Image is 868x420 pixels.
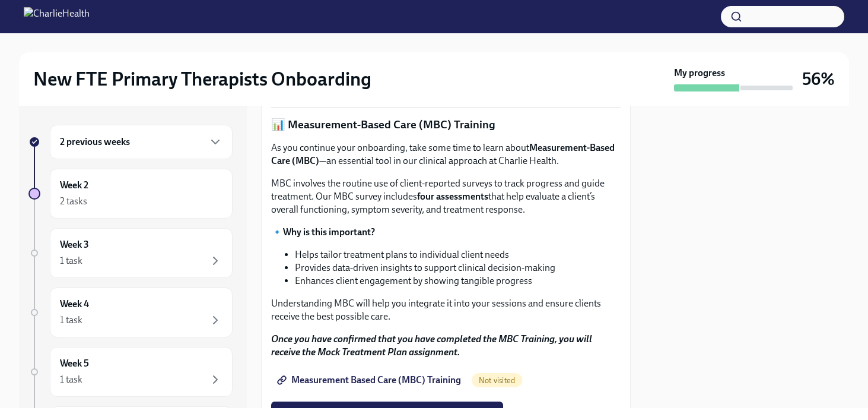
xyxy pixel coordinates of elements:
h6: Week 4 [60,298,89,311]
span: Measurement Based Care (MBC) Training [279,374,461,386]
div: 2 previous weeks [50,125,233,159]
li: Helps tailor treatment plans to individual client needs [295,248,621,261]
h3: 56% [802,68,835,90]
p: Understanding MBC will help you integrate it into your sessions and ensure clients receive the be... [271,297,621,323]
p: MBC involves the routine use of client-reported surveys to track progress and guide treatment. Ou... [271,177,621,216]
h2: New FTE Primary Therapists Onboarding [33,67,371,91]
p: As you continue your onboarding, take some time to learn about —an essential tool in our clinical... [271,141,621,168]
a: Week 22 tasks [28,169,233,219]
p: 🔹 [271,226,621,239]
a: Week 51 task [28,347,233,397]
div: 2 tasks [60,195,87,208]
strong: Why is this important? [283,226,375,238]
strong: Once you have confirmed that you have completed the MBC Training, you will receive the Mock Treat... [271,333,592,358]
li: Provides data-driven insights to support clinical decision-making [295,261,621,274]
strong: four assessments [417,191,488,202]
div: 1 task [60,254,82,267]
h6: Week 5 [60,357,89,370]
strong: My progress [674,67,725,80]
span: Not visited [472,376,522,385]
a: Week 31 task [28,228,233,278]
a: Measurement Based Care (MBC) Training [271,368,469,392]
div: 1 task [60,373,82,386]
img: CharlieHealth [24,7,90,26]
span: I confirm I have reviewed the MBC training materials [279,408,495,419]
a: Week 41 task [28,288,233,337]
li: Enhances client engagement by showing tangible progress [295,274,621,288]
div: 1 task [60,314,82,327]
h6: Week 2 [60,179,88,192]
h6: Week 3 [60,238,89,251]
h6: 2 previous weeks [60,135,130,149]
p: 📊 Measurement-Based Care (MBC) Training [271,117,621,132]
